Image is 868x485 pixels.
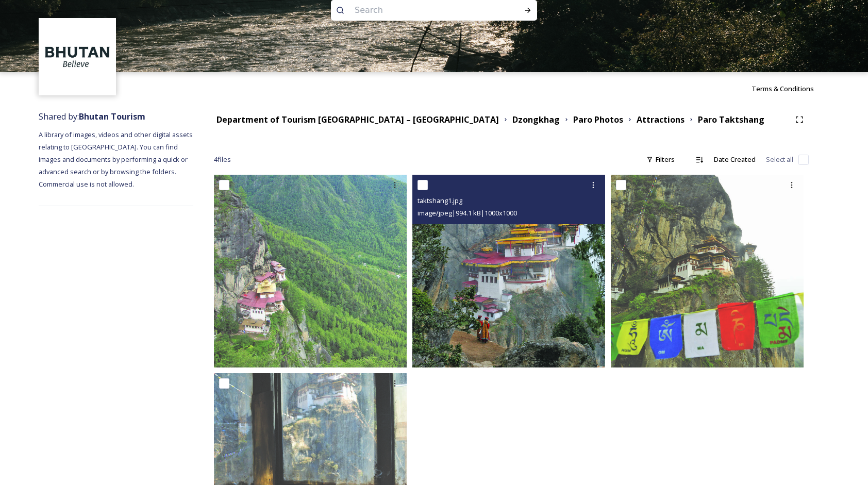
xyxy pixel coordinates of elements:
span: image/jpeg | 994.1 kB | 1000 x 1000 [418,208,517,218]
strong: Bhutan Tourism [79,111,145,122]
a: Terms & Conditions [752,82,829,95]
span: Select all [766,155,793,164]
div: Filters [641,149,680,170]
img: taktshang4.jpg [611,175,804,367]
strong: Dzongkhag [512,114,560,125]
strong: Attractions [637,114,685,125]
img: taktshang2.jpg [214,175,407,367]
img: taktshang1.jpg [412,175,605,367]
span: Shared by: [39,111,145,122]
span: taktshang1.jpg [418,196,462,205]
span: A library of images, videos and other digital assets relating to [GEOGRAPHIC_DATA]. You can find ... [39,130,194,189]
strong: Paro Photos [573,114,623,125]
span: Terms & Conditions [752,84,814,93]
img: BT_Logo_BB_Lockup_CMYK_High%2520Res.jpg [40,20,115,94]
strong: Department of Tourism [GEOGRAPHIC_DATA] – [GEOGRAPHIC_DATA] [216,114,499,125]
div: Date Created [709,149,761,170]
span: 4 file s [214,155,231,164]
strong: Paro Taktshang [698,114,764,125]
